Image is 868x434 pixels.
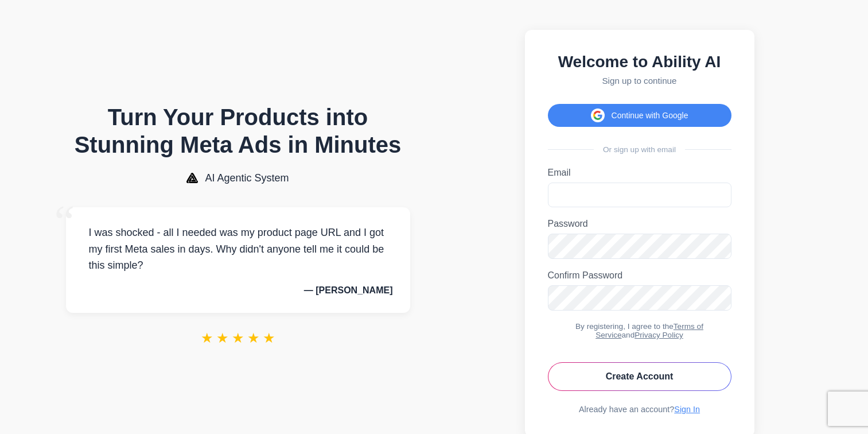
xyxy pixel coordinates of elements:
p: Sign up to continue [548,76,731,86]
button: Continue with Google [548,104,731,127]
p: I was shocked - all I needed was my product page URL and I got my first Meta sales in days. Why d... [83,224,393,274]
p: — [PERSON_NAME] [83,285,393,296]
span: ★ [232,330,244,346]
a: Privacy Policy [635,331,683,339]
span: AI Agentic System [205,172,289,184]
div: By registering, I agree to the and [548,322,731,339]
a: Sign In [674,405,700,414]
span: ★ [201,330,213,346]
label: Email [548,168,731,178]
img: AI Agentic System Logo [186,173,198,183]
div: Or sign up with email [548,145,731,154]
label: Password [548,219,731,229]
label: Confirm Password [548,270,731,281]
span: ★ [263,330,275,346]
button: Create Account [548,362,731,391]
h1: Turn Your Products into Stunning Meta Ads in Minutes [66,103,410,158]
span: ★ [247,330,260,346]
h2: Welcome to Ability AI [548,53,731,71]
span: “ [55,196,75,248]
span: ★ [216,330,229,346]
a: Terms of Service [595,322,703,339]
div: Already have an account? [548,405,731,414]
